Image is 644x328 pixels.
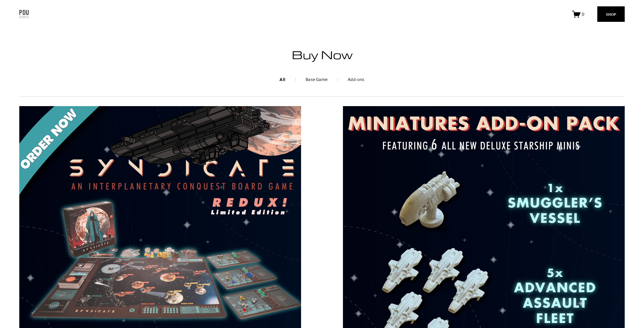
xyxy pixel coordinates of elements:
span: 0 [582,11,584,17]
img: The SYNDICATE Shop [19,10,29,18]
a: 0 items in cart [572,10,584,19]
span: | [337,76,338,83]
a: Base Game [306,76,327,83]
a: Add-ons [348,76,364,83]
a: All [279,76,285,83]
span: | [295,76,296,83]
a: SHOP [597,6,625,22]
h2: Buy Now [19,47,625,62]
